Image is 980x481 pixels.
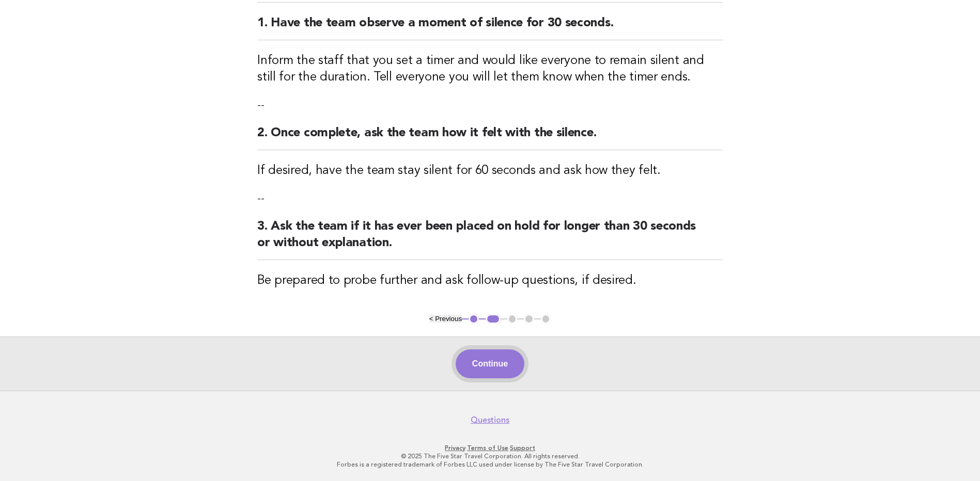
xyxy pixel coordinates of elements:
[174,452,806,460] p: © 2025 The Five Star Travel Corporation. All rights reserved.
[174,460,806,469] p: Forbes is a registered trademark of Forbes LLC used under license by The Five Star Travel Corpora...
[486,314,501,324] button: 2
[456,349,524,378] button: Continue
[429,315,462,323] button: < Previous
[174,444,806,452] p: · ·
[510,444,535,452] a: Support
[469,314,479,324] button: 1
[257,53,723,86] h3: Inform the staff that you set a timer and would like everyone to remain silent and still for the ...
[257,272,723,289] h3: Be prepared to probe further and ask follow-up questions, if desired.
[257,125,723,150] h2: 2. Once complete, ask the team how it felt with the silence.
[467,444,508,452] a: Terms of Use
[257,15,723,40] h2: 1. Have the team observe a moment of silence for 30 seconds.
[257,163,723,179] h3: If desired, have the team stay silent for 60 seconds and ask how they felt.
[257,191,723,206] p: --
[445,444,465,452] a: Privacy
[257,218,723,260] h2: 3. Ask the team if it has ever been placed on hold for longer than 30 seconds or without explanat...
[257,98,723,113] p: --
[471,415,509,425] a: Questions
